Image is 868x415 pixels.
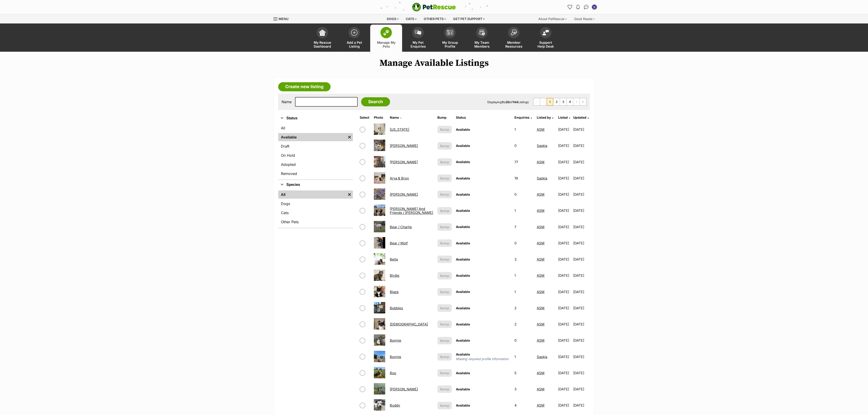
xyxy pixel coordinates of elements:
a: Available [278,133,346,141]
button: Bump [437,158,452,166]
img: group-profile-icon-3fa3cf56718a62981997c0bc7e787c4b2cf8bcc04b72c1350f741eb67cf2f40e.svg [447,30,453,35]
th: Status [454,114,512,121]
span: Bump [440,387,449,392]
td: [DATE] [573,187,589,202]
td: 4 [513,397,534,413]
td: [DATE] [556,284,573,300]
span: Available [456,192,470,196]
span: Listed [558,115,568,119]
a: All [278,190,346,199]
a: Bear / Wolf [390,241,408,245]
span: Available [456,290,470,294]
a: [PERSON_NAME] [390,387,418,391]
a: Last page [580,98,586,105]
a: [PERSON_NAME] [390,143,418,148]
a: [PERSON_NAME] And Friends / [PERSON_NAME] [390,207,433,215]
button: Bump [437,304,452,312]
a: ASM [537,403,544,407]
img: dashboard-icon-eb2f2d2d3e046f16d808141f083e7271f6b2e854fb5c12c21221c1fb7104beca.svg [319,29,326,36]
a: Draft [278,142,353,150]
td: [DATE] [573,122,589,137]
span: Available [456,274,470,277]
img: Bear / Charlie [374,221,385,232]
span: My Team Members [472,41,492,48]
td: 2 [513,316,534,332]
th: Select [358,114,372,121]
td: [DATE] [556,170,573,186]
td: 1 [513,284,534,300]
img: help-desk-icon-fdf02630f3aa405de69fd3d07c3f3aa587a6932b1a1747fa1d2bba05be0121f9.svg [542,30,549,35]
button: Bump [437,369,452,377]
span: Bump [440,338,449,343]
a: Birdie [390,273,399,278]
a: [US_STATE] [390,127,409,132]
span: First page [534,98,540,105]
a: Updated [573,115,589,119]
a: Page 4 [567,98,573,105]
a: Page 3 [560,98,566,105]
a: On Hold [278,151,353,159]
td: [DATE] [573,154,589,170]
div: Species [278,190,353,228]
td: [DATE] [556,316,573,332]
span: Bump [440,160,449,164]
th: Photo [372,114,388,121]
img: Alice [374,140,385,151]
img: Bonnie [374,351,385,362]
button: Bump [437,239,452,247]
td: [DATE] [556,122,573,137]
button: Bump [437,385,452,393]
td: [DATE] [556,365,573,381]
a: Bella [390,257,398,261]
td: [DATE] [556,381,573,397]
button: Bump [437,272,452,279]
a: Enquiries [514,115,532,119]
td: [DATE] [573,381,589,397]
a: ASM [537,257,544,261]
img: add-pet-listing-icon-0afa8454b4691262ce3f59096e99ab1cd57d4a30225e0717b998d2c9b9846f56.svg [351,29,357,36]
td: 3 [513,251,534,267]
img: pet-enquiries-icon-7e3ad2cf08bfb03b45e93fb7055b45f3efa6380592205ae92323e6603595dc1f.svg [415,30,421,35]
img: Amelia [374,156,385,167]
span: Bump [440,176,449,181]
div: Status [278,123,353,179]
a: ASM [537,338,544,343]
span: Updated [573,115,586,119]
a: Saskia [537,143,547,148]
span: Available [456,128,470,131]
button: Status [278,115,353,121]
span: Bump [440,371,449,375]
td: 3 [513,381,534,397]
a: ASM [537,192,544,197]
span: Bump [440,192,449,197]
td: [DATE] [556,268,573,283]
td: 1 [513,203,534,218]
span: Available [456,306,470,310]
a: Cats [278,209,353,217]
a: Create new listing [278,82,331,91]
a: ASM [537,160,544,164]
td: [DATE] [573,219,589,235]
td: 19 [513,170,534,186]
strong: 1 [502,100,503,104]
a: ASM [537,241,544,245]
a: Adopted [278,160,353,169]
a: Saskia [537,176,547,180]
a: My Team Members [466,25,498,52]
a: Listed [558,115,570,119]
a: Remove filter [346,190,353,199]
img: logo-e224e6f780fb5917bec1dbf3a21bbac754714ae5b6737aabdf751b685950b380.svg [412,3,456,11]
button: My account [591,3,598,11]
span: Name [390,115,399,119]
td: 2 [513,300,534,316]
button: Bump [437,402,452,409]
a: Bobbles [390,306,403,310]
td: 0 [513,235,534,251]
td: [DATE] [556,138,573,154]
span: My Pet Enquiries [408,41,428,48]
button: Notifications [574,3,582,11]
span: Bump [440,225,449,229]
a: ASM [537,387,544,391]
div: About PetRescue [535,14,570,23]
a: Dogs [278,200,353,208]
